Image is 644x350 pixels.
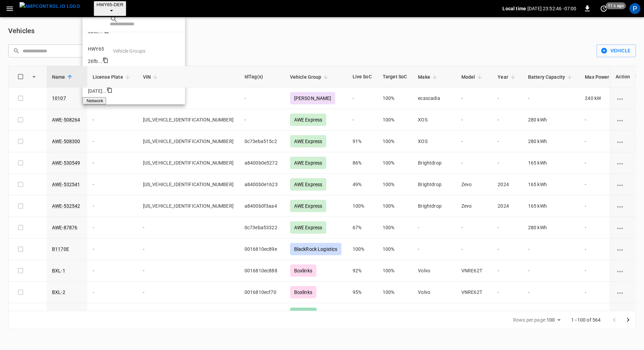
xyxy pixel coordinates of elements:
div: Caltrans [290,308,317,320]
td: - [137,217,239,238]
th: Live SoC [347,66,377,88]
div: copy [102,57,108,65]
td: 280 kWh [523,109,579,131]
span: 0016810ecf70 [245,289,276,295]
td: 165 kWh [523,174,579,195]
td: 100% [347,195,377,217]
td: 95% [347,282,377,303]
td: 2024 [492,174,523,195]
td: 2024 [492,303,523,325]
td: - [579,282,623,303]
span: Model [461,73,484,81]
td: - [137,282,239,303]
td: - [579,131,623,152]
td: Brightdrop [412,174,456,195]
td: XOS [412,109,456,131]
td: - [492,217,523,238]
td: Volvo [412,260,456,282]
div: 26fb ... [88,58,102,65]
button: Network [82,97,106,104]
td: 86% [347,152,377,174]
td: - [87,238,137,260]
td: - [579,174,623,195]
td: 100% [377,152,413,174]
div: Boxlinks [290,264,316,277]
a: AWE-532542 [52,203,80,209]
td: - [456,152,492,174]
div: vehicle options [616,159,630,166]
td: 2024 [492,195,523,217]
a: BXL-1 [52,268,65,273]
span: Make [418,73,439,81]
td: 240 kW [579,88,623,109]
a: B1170E [52,246,69,252]
td: 100% [377,131,413,152]
td: 49% [347,174,377,195]
span: Vehicle Group [290,73,330,81]
span: Year [498,73,517,81]
td: Volvo [412,282,456,303]
td: - [579,303,623,325]
td: ecascadia [412,88,456,109]
button: Go to next page [621,313,635,327]
td: - [347,88,377,109]
td: 100% [347,238,377,260]
td: - [87,260,137,282]
div: vehicle options [616,246,630,252]
button: Vehicle [596,44,636,57]
span: - [245,117,246,122]
span: - [245,95,246,101]
td: - [492,109,523,131]
td: - [87,195,137,217]
div: AWE Express [290,178,327,191]
div: vehicle options [616,138,630,145]
td: [US_VEHICLE_IDENTIFICATION_NUMBER] [137,303,239,325]
td: 100% [377,174,413,195]
td: - [87,152,137,174]
td: 91% [347,131,377,152]
td: - [456,131,492,152]
div: vehicle options [616,95,630,102]
span: a8400b0e5272 [245,160,278,166]
td: 100% [377,282,413,303]
td: M4 [456,303,492,325]
td: 165 kWh [523,152,579,174]
td: - [456,238,492,260]
div: copy [106,87,113,95]
div: vehicle options [616,203,630,209]
div: BlackRock Logistics [290,243,342,255]
td: Zevo [456,174,492,195]
td: - [579,152,623,174]
span: a8400b0e1623 [245,182,278,187]
td: [US_VEHICLE_IDENTIFICATION_NUMBER] [137,131,239,152]
td: VNRE62T [456,282,492,303]
td: - [87,217,137,238]
div: [DATE] ... [88,88,106,94]
td: - [523,88,579,109]
a: AWE-530549 [52,160,80,166]
td: - [523,282,579,303]
a: AWE-532541 [52,182,80,187]
td: - [492,152,523,174]
div: vehicle options [616,267,630,274]
span: Name [52,73,74,81]
td: - [579,195,623,217]
td: - [492,131,523,152]
td: - [523,238,579,260]
td: - [87,109,137,131]
td: - [87,131,137,152]
td: 280 kWh [523,131,579,152]
td: 100% [377,88,413,109]
p: 1–100 of 564 [571,316,601,323]
th: Action [610,66,635,88]
td: 280 kWh [523,217,579,238]
p: HWY65 [88,46,180,52]
td: Zevo [456,195,492,217]
div: profile-icon [629,3,640,14]
img: ampcontrol.io logo [19,2,80,11]
td: 100% [377,109,413,131]
td: - [579,260,623,282]
td: 76% [347,303,377,325]
span: Battery Capacity [528,73,574,81]
td: - [492,260,523,282]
